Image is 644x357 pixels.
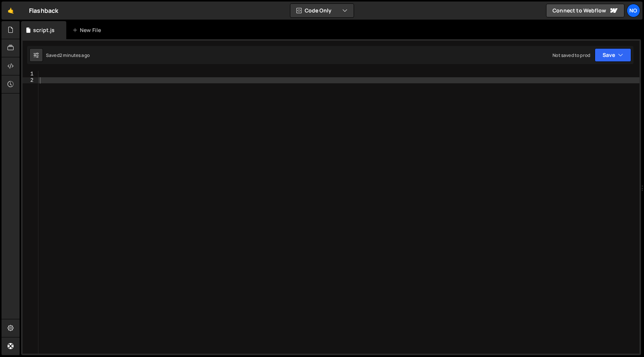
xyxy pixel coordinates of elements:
a: No [627,4,640,17]
div: Saved [46,52,90,58]
button: Save [595,48,631,62]
div: 1 [23,71,38,77]
div: 2 minutes ago [60,52,90,58]
div: script.js [33,26,55,34]
div: Flashback [29,6,58,15]
a: 🤙 [2,2,20,20]
div: 2 [23,77,38,84]
button: Code Only [290,4,354,17]
div: New File [72,26,104,34]
a: Connect to Webflow [546,4,624,17]
div: Not saved to prod [552,52,590,58]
